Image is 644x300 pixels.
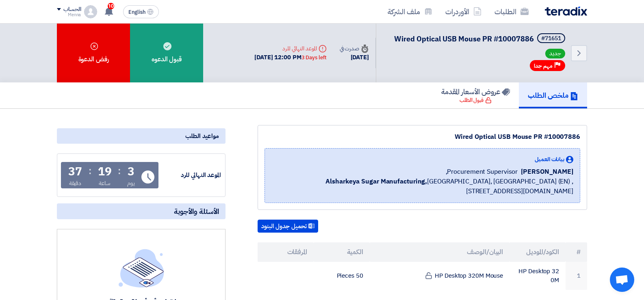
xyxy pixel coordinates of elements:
td: HP Desktop 320M [510,262,566,290]
th: الكمية [314,242,370,262]
div: رفض الدعوة [57,24,130,82]
span: جديد [545,49,565,58]
div: الموعد النهائي للرد [160,171,221,180]
button: English [123,5,159,18]
div: : [89,164,91,178]
a: الأوردرات [439,2,488,21]
div: قبول الدعوه [130,24,203,82]
span: 10 [108,3,114,9]
img: profile_test.png [84,5,97,18]
span: Wired Optical USB Mouse PR #10007886 [394,33,534,44]
th: # [566,242,587,262]
div: Open chat [610,268,634,292]
span: مهم جدا [534,62,553,70]
h5: Wired Optical USB Mouse PR #10007886 [394,33,567,45]
h5: ملخص الطلب [528,91,578,100]
div: : [118,164,121,178]
div: 19 [98,166,112,177]
div: 3 Days left [301,54,327,62]
span: [GEOGRAPHIC_DATA], [GEOGRAPHIC_DATA] (EN) ,[STREET_ADDRESS][DOMAIN_NAME] [271,177,573,196]
div: Wired Optical USB Mouse PR #10007886 [265,132,580,142]
div: دقيقة [69,179,82,188]
a: ملخص الطلب [519,82,587,108]
span: [PERSON_NAME] [521,167,573,177]
span: الأسئلة والأجوبة [174,207,219,216]
a: الطلبات [488,2,535,21]
div: 3 [128,166,134,177]
div: ساعة [99,179,111,188]
div: قبول الطلب [460,96,492,104]
th: الكود/الموديل [510,242,566,262]
div: 37 [68,166,82,177]
div: مواعيد الطلب [57,128,226,144]
span: بيانات العميل [535,155,564,164]
td: 50 Pieces [314,262,370,290]
a: عروض الأسعار المقدمة قبول الطلب [432,82,519,108]
b: Alsharkeya Sugar Manufacturing, [325,177,427,186]
span: English [128,9,145,15]
th: المرفقات [258,242,314,262]
div: [DATE] [340,53,369,62]
div: الحساب [63,6,81,13]
img: Teradix logo [545,6,587,16]
button: تحميل جدول البنود [258,220,318,233]
div: الموعد النهائي للرد [254,44,326,53]
img: empty_state_list.svg [119,249,164,287]
div: #71651 [541,36,561,41]
td: HP Desktop 320M Mouse [370,262,510,290]
div: يوم [127,179,135,188]
th: البيان/الوصف [370,242,510,262]
div: [DATE] 12:00 PM [254,53,326,62]
div: صدرت في [340,44,369,53]
h5: عروض الأسعار المقدمة [441,87,510,96]
div: Menna [57,13,81,17]
span: Procurement Supervisor, [446,167,518,177]
td: 1 [566,262,587,290]
a: ملف الشركة [381,2,439,21]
